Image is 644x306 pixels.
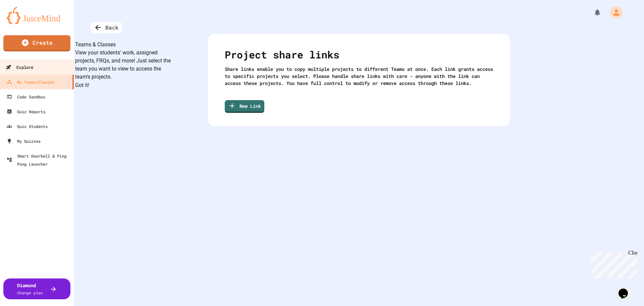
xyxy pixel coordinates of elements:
[3,278,70,299] button: DiamondChange plan
[225,65,493,87] div: Share links enable you to copy multiple projects to different Teams at once. Each link grants acc...
[7,93,45,101] div: Code Sandbox
[225,47,493,65] div: Project share links
[75,49,174,81] p: View your students' work, assigned projects, FRQs, and more! Just select the team you want to vie...
[3,35,70,51] a: Create
[75,81,89,89] button: Got it!
[588,250,637,278] iframe: chat widget
[581,7,603,18] div: My Notifications
[7,7,67,24] img: logo-orange.svg
[6,63,33,72] div: Explore
[7,78,55,86] div: My Teams/Classes
[616,279,637,299] iframe: chat widget
[603,5,624,20] div: My Account
[17,282,43,296] div: Diamond
[7,137,41,145] div: My Quizzes
[3,3,46,43] div: Chat with us now!Close
[225,100,264,113] a: New Link
[75,41,174,49] h2: Teams & Classes
[17,290,43,295] span: Change plan
[7,152,71,168] div: Smart Doorbell & Ping Pong Launcher
[7,122,48,130] div: Quiz Students
[91,22,122,33] div: Back
[7,107,45,116] div: Quiz Reports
